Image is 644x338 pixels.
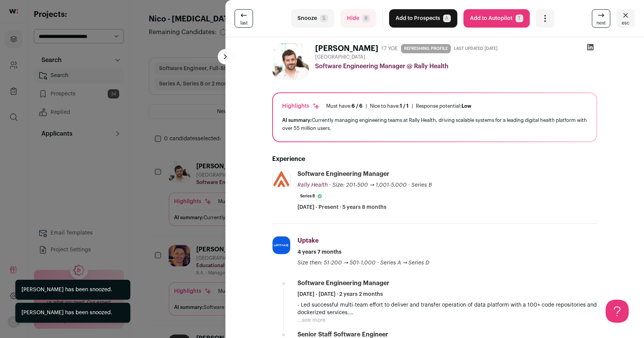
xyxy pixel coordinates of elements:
a: last [235,9,253,28]
div: [PERSON_NAME] has been snoozed. [21,309,112,317]
button: HideR [340,9,376,28]
span: S [320,15,328,22]
img: 696d7bc50b29d0e96363540b4bec38c6d94bfd42a807f22c41f604bf7bdb6efd.jpg [273,236,290,254]
span: [DATE] - Present · 5 years 8 months [297,203,386,211]
span: 1 / 1 [400,103,409,108]
img: 375df553aa7dded4258c72f511b313dcbb1f80e7cd4b5cb69160820f2c053abe.jpg [273,171,290,187]
img: 6837a8bdb9f31e65eed4f20bf601ccbe292b6a36231c6332bdd1f2b9261192c7 [272,43,309,80]
button: ...see more [297,317,325,324]
span: · [377,259,379,267]
span: last [240,20,248,26]
a: next [592,9,610,28]
span: Rally Health [297,182,328,188]
span: Uptake [297,238,319,244]
span: · Size: 201-500 → 1,001-5,000 [329,182,407,188]
span: AI summary: [282,118,312,123]
div: Nice to have: [370,103,409,109]
span: Size then: 51-200 → 501-1,000 [297,260,376,266]
span: Series B [411,182,432,188]
span: · [408,181,410,189]
div: Response potential: [416,103,472,109]
button: Close [616,9,635,28]
span: REFRESHING PROFILE [401,44,451,53]
span: A [443,15,451,22]
ul: | | [326,103,472,109]
span: Low [462,103,472,108]
h2: Experience [272,154,597,164]
div: Software Engineering Manager @ Rally Health [315,62,597,71]
button: Add to AutopilotT [463,9,530,28]
div: Currently managing engineering teams at Rally Health, driving scalable systems for a leading digi... [282,116,587,132]
span: next [596,20,606,26]
button: Add to ProspectsA [389,9,457,28]
span: T [516,15,523,22]
span: R [362,15,370,22]
div: Software Engineering Manager [297,170,389,178]
span: Series A → Series D [380,260,430,266]
span: [DATE] - [DATE] · 2 years 2 months [297,290,383,298]
button: Open dropdown [536,9,554,28]
div: Must have: [326,103,363,109]
span: Last updated [DATE] [454,46,498,52]
span: 6 / 6 [352,103,363,108]
h1: [PERSON_NAME] [315,43,378,54]
span: [GEOGRAPHIC_DATA] [315,54,365,60]
button: SnoozeS [291,9,334,28]
div: Software Engineering Manager [297,279,389,287]
div: Highlights [282,102,320,110]
div: 17 YOE [381,45,398,53]
li: Series B [297,192,325,200]
p: - Led successful multi-team effort to deliver and transfer operation of data platform with a 100+... [297,301,597,317]
span: esc [622,20,629,26]
iframe: Help Scout Beacon - Open [606,300,629,323]
span: 4 years 7 months [297,248,342,256]
div: [PERSON_NAME] has been snoozed. [21,286,112,294]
